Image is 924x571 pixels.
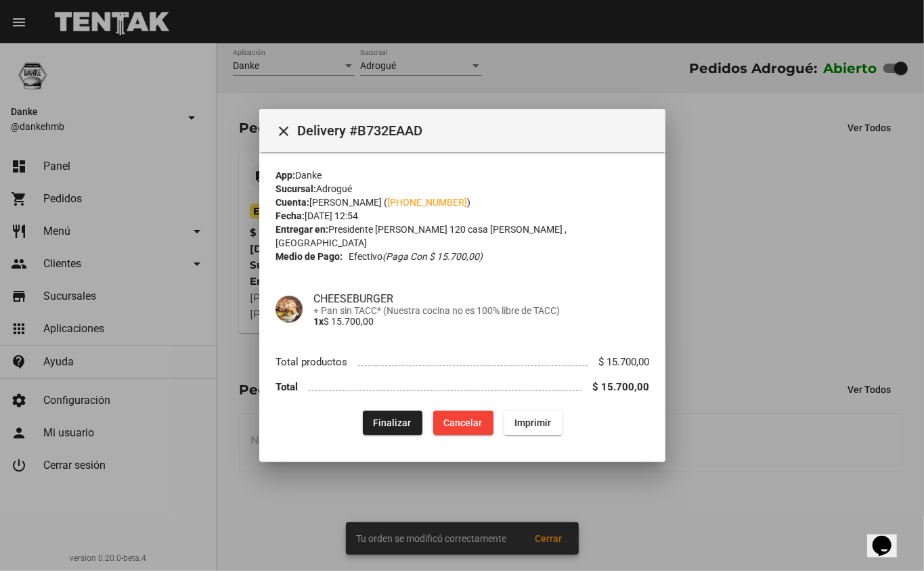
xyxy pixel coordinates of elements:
[276,170,295,181] strong: App:
[276,210,305,221] strong: Fecha:
[313,316,649,327] p: $ 15.700,00
[276,183,316,194] strong: Sucursal:
[276,209,649,223] div: [DATE] 12:54
[313,292,649,305] h4: CHEESEBURGER
[276,223,649,250] div: Presidente [PERSON_NAME] 120 casa [PERSON_NAME] , [GEOGRAPHIC_DATA]
[276,196,649,209] div: [PERSON_NAME] ( )
[373,417,411,428] span: Finalizar
[514,417,551,428] span: Imprimir
[276,350,649,375] li: Total productos $ 15.700,00
[276,182,649,196] div: Adrogué
[313,316,324,327] b: 1x
[867,517,910,557] iframe: chat widget
[433,411,493,435] button: Cancelar
[276,124,292,140] mat-icon: Cerrar
[276,296,303,323] img: eb7e7812-101c-4ce3-b4d5-6061c3a10de0.png
[362,411,422,435] button: Finalizar
[270,117,297,144] button: Cerrar
[276,197,309,208] strong: Cuenta:
[313,305,649,316] span: + Pan sin TACC* (Nuestra cocina no es 100% libre de TACC)
[297,120,655,141] span: Delivery #B732EAAD
[348,250,482,263] span: Efectivo
[382,251,482,262] i: (Paga con $ 15.700,00)
[387,197,467,208] a: [PHONE_NUMBER]
[504,411,562,435] button: Imprimir
[276,224,328,235] strong: Entregar en:
[443,417,482,428] span: Cancelar
[276,168,649,182] div: Danke
[276,375,649,400] li: Total $ 15.700,00
[276,250,343,263] strong: Medio de Pago:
